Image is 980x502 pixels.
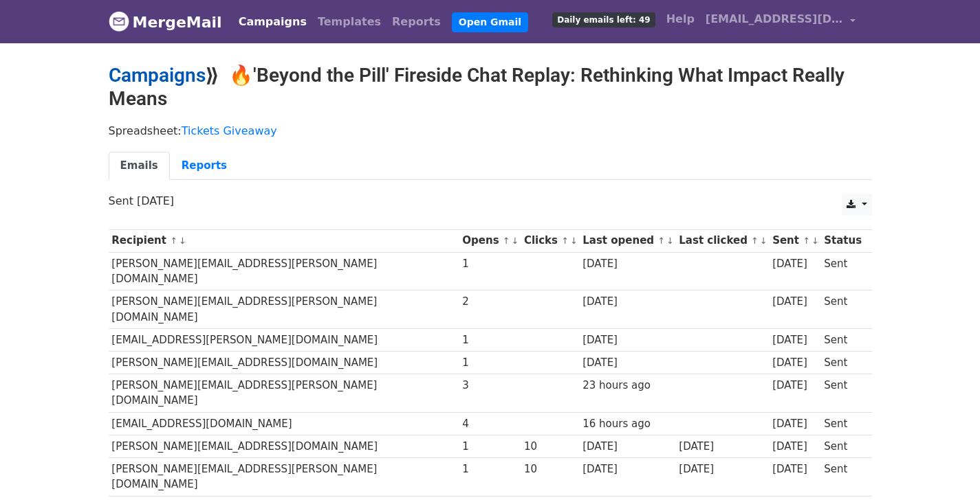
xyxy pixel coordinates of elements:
div: [DATE] [582,461,672,477]
a: Reports [386,8,446,36]
a: ↓ [760,236,767,246]
td: Sent [820,412,864,435]
a: Open Gmail [452,12,528,32]
img: MergeMail logo [109,11,129,32]
a: ↓ [570,236,578,246]
div: [DATE] [582,294,672,310]
div: 1 [462,332,517,348]
td: Sent [820,374,864,413]
div: [DATE] [679,461,765,477]
div: 1 [462,355,517,371]
div: [DATE] [772,416,818,432]
div: [DATE] [679,439,765,455]
a: Tickets Giveaway [182,124,277,137]
td: [PERSON_NAME][EMAIL_ADDRESS][PERSON_NAME][DOMAIN_NAME] [109,374,459,413]
th: Last opened [579,229,675,252]
a: ↑ [751,236,759,246]
p: Spreadsheet: [109,124,872,138]
th: Sent [769,229,820,252]
td: Sent [820,352,864,374]
a: [EMAIL_ADDRESS][DOMAIN_NAME] [700,5,861,38]
a: Reports [170,152,239,180]
td: [EMAIL_ADDRESS][PERSON_NAME][DOMAIN_NAME] [109,328,459,351]
div: 10 [524,439,576,455]
td: [PERSON_NAME][EMAIL_ADDRESS][DOMAIN_NAME] [109,435,459,457]
div: 1 [462,256,517,272]
a: ↓ [512,236,519,246]
a: Campaigns [233,8,312,36]
div: [DATE] [582,355,672,371]
div: [DATE] [772,355,818,371]
td: [EMAIL_ADDRESS][DOMAIN_NAME] [109,412,459,435]
th: Status [820,229,864,252]
div: 2 [462,294,517,310]
span: [EMAIL_ADDRESS][DOMAIN_NAME] [706,11,843,27]
div: 16 hours ago [582,416,672,432]
td: Sent [820,252,864,290]
div: 1 [462,461,517,477]
div: [DATE] [772,461,818,477]
div: [DATE] [582,439,672,455]
iframe: Chat Widget [911,436,980,502]
div: [DATE] [772,439,818,455]
a: Daily emails left: 49 [547,5,660,33]
div: [DATE] [772,378,818,393]
a: ↑ [561,236,569,246]
h2: ⟫ 🔥'Beyond the Pill' Fireside Chat Replay: Rethinking What Impact Really Means [109,64,872,110]
th: Opens [459,229,521,252]
p: Sent [DATE] [109,194,872,208]
a: Campaigns [109,64,206,87]
td: [PERSON_NAME][EMAIL_ADDRESS][PERSON_NAME][DOMAIN_NAME] [109,290,459,329]
a: ↑ [170,236,177,246]
td: Sent [820,328,864,351]
a: MergeMail [109,8,222,36]
td: [PERSON_NAME][EMAIL_ADDRESS][PERSON_NAME][DOMAIN_NAME] [109,252,459,290]
div: [DATE] [772,294,818,310]
div: [DATE] [772,332,818,348]
span: Daily emails left: 49 [552,12,655,27]
a: ↑ [503,236,510,246]
a: ↓ [179,236,186,246]
td: [PERSON_NAME][EMAIL_ADDRESS][PERSON_NAME][DOMAIN_NAME] [109,457,459,496]
a: Emails [109,152,170,180]
a: ↑ [803,236,810,246]
div: 10 [524,461,576,477]
a: Templates [312,8,386,36]
th: Last clicked [676,229,770,252]
div: 23 hours ago [582,378,672,393]
div: [DATE] [582,332,672,348]
td: Sent [820,435,864,457]
a: ↓ [812,236,819,246]
div: 3 [462,378,517,393]
div: [DATE] [582,256,672,272]
td: Sent [820,290,864,329]
th: Recipient [109,229,459,252]
td: [PERSON_NAME][EMAIL_ADDRESS][DOMAIN_NAME] [109,352,459,374]
td: Sent [820,457,864,496]
a: Help [661,5,700,33]
a: ↓ [666,236,674,246]
div: 1 [462,439,517,455]
a: ↑ [657,236,665,246]
th: Clicks [521,229,579,252]
div: [DATE] [772,256,818,272]
div: 4 [462,416,517,432]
